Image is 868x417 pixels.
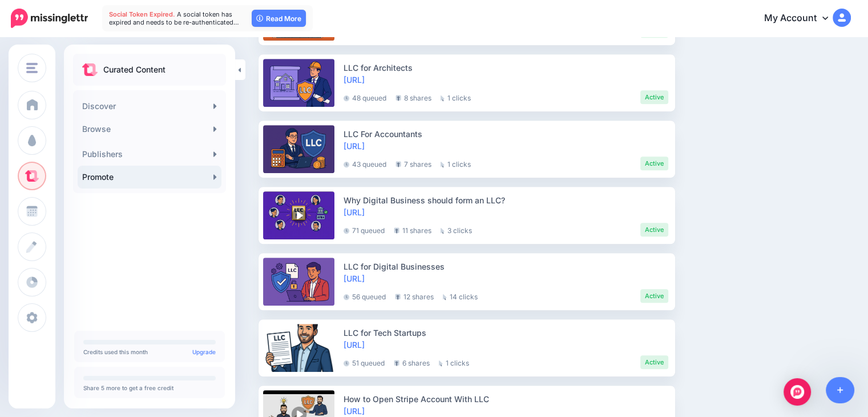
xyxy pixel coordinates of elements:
a: [URL] [344,274,365,283]
li: 48 queued [344,90,386,104]
a: [URL] [344,141,365,151]
li: 1 clicks [441,90,471,104]
img: clock-grey-darker.png [344,95,349,101]
img: clock-grey-darker.png [344,228,349,234]
div: How to Open Stripe Account With LLC [344,393,668,405]
a: My Account [753,5,851,33]
img: share-grey.png [394,360,399,366]
a: Promote [78,166,221,189]
a: Browse [78,118,221,141]
li: 51 queued [344,355,385,369]
img: pointer-grey.png [439,360,443,366]
li: 3 clicks [441,223,472,236]
img: share-grey.png [395,294,401,300]
img: pointer-grey.png [443,294,447,300]
a: [URL] [344,75,365,85]
img: share-grey.png [394,227,399,234]
li: Active [640,90,668,104]
li: 56 queued [344,289,386,303]
img: share-grey.png [395,95,401,101]
img: clock-grey-darker.png [344,360,349,366]
img: curate.png [82,63,98,76]
li: 6 shares [394,355,430,369]
li: Active [640,157,668,170]
div: LLC For Accountants [344,128,668,140]
img: pointer-grey.png [441,95,445,101]
li: 8 shares [395,90,431,104]
li: 43 queued [344,157,386,170]
a: [URL] [344,340,365,350]
img: play-circle-overlay.png [291,207,307,223]
a: Publishers [78,143,221,166]
img: menu.png [26,63,38,73]
li: 12 shares [395,289,434,303]
a: Read More [252,10,306,27]
li: 1 clicks [441,157,471,170]
div: LLC for Digital Businesses [344,260,668,272]
li: 1 clicks [439,355,469,369]
img: clock-grey-darker.png [344,294,349,300]
a: Discover [78,95,221,118]
div: Why Digital Business should form an LLC? [344,194,668,206]
img: clock-grey-darker.png [344,162,349,167]
div: LLC for Tech Startups [344,327,668,339]
li: Active [640,289,668,303]
img: Missinglettr [11,9,88,28]
img: pointer-grey.png [441,162,445,167]
span: Social Token Expired. [109,10,175,18]
div: Open Intercom Messenger [784,378,811,406]
span: A social token has expired and needs to be re-authenticated… [109,10,239,26]
img: share-grey.png [395,161,401,167]
li: 71 queued [344,223,385,236]
a: [URL] [344,207,365,217]
img: pointer-grey.png [441,228,445,234]
li: 7 shares [395,157,431,170]
a: [URL] [344,406,365,416]
p: Curated Content [103,63,165,77]
li: 11 shares [394,223,431,236]
li: Active [640,355,668,369]
li: 14 clicks [443,289,478,303]
li: Active [640,223,668,236]
div: LLC for Architects [344,62,668,74]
